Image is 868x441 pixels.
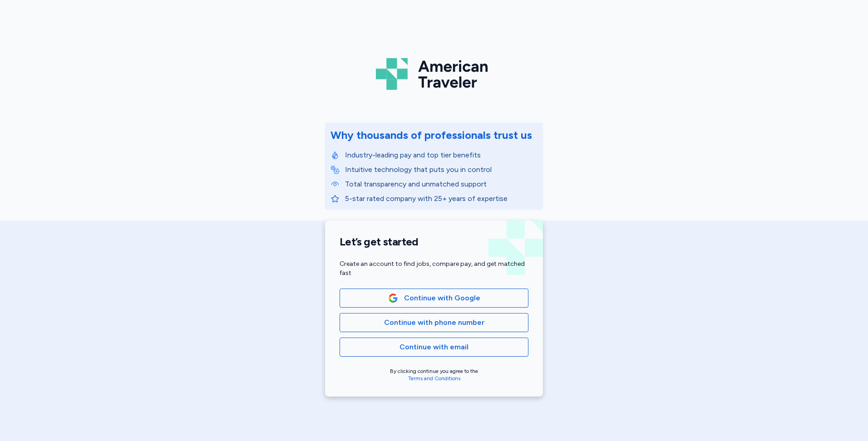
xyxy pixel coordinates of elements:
p: Intuitive technology that puts you in control [345,164,538,175]
span: Continue with Google [404,293,480,304]
div: Why thousands of professionals trust us [330,128,532,142]
p: 5-star rated company with 25+ years of expertise [345,193,538,204]
p: Industry-leading pay and top tier benefits [345,150,538,161]
h1: Let’s get started [340,235,528,249]
div: Create an account to find jobs, compare pay, and get matched fast [340,260,528,278]
button: Continue with email [340,338,528,357]
a: Terms and Conditions [408,375,460,382]
button: Continue with phone number [340,313,528,332]
p: Total transparency and unmatched support [345,179,538,190]
span: Continue with email [399,342,469,353]
span: Continue with phone number [384,317,484,328]
div: By clicking continue you agree to the [340,367,528,382]
img: Logo [376,54,492,93]
img: Google Logo [388,293,398,303]
button: Google LogoContinue with Google [340,289,528,308]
